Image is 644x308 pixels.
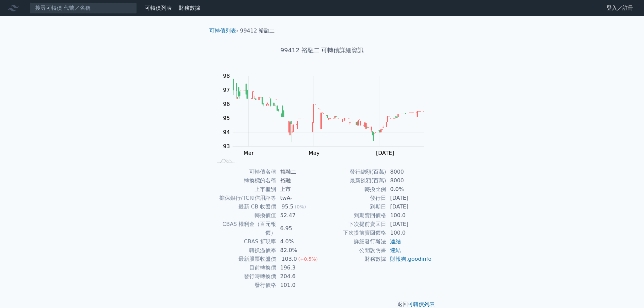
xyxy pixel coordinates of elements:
[322,185,386,194] td: 轉換比例
[322,220,386,229] td: 下次提前賣回日
[386,185,432,194] td: 0.0%
[212,194,276,202] td: 擔保銀行/TCRI信用評等
[145,5,172,11] a: 可轉債列表
[390,256,406,262] a: 財報狗
[322,237,386,246] td: 詳細發行辦法
[223,87,230,93] tspan: 97
[212,255,276,263] td: 最新股票收盤價
[223,115,230,121] tspan: 95
[240,27,275,35] li: 99412 裕融二
[376,150,394,156] tspan: [DATE]
[212,246,276,255] td: 轉換溢價率
[212,281,276,290] td: 發行價格
[204,46,440,55] h1: 99412 裕融二 可轉債詳細資訊
[322,176,386,185] td: 最新餘額(百萬)
[386,202,432,211] td: [DATE]
[309,150,320,156] tspan: May
[212,185,276,194] td: 上市櫃別
[322,202,386,211] td: 到期日
[408,301,435,307] a: 可轉債列表
[223,129,230,135] tspan: 94
[212,202,276,211] td: 最新 CB 收盤價
[322,246,386,255] td: 公開說明書
[280,202,295,211] div: 95.5
[280,255,298,263] div: 103.0
[244,150,254,156] tspan: Mar
[322,194,386,202] td: 發行日
[386,211,432,220] td: 100.0
[276,176,322,185] td: 裕融
[390,238,401,245] a: 連結
[212,263,276,272] td: 目前轉換價
[212,176,276,185] td: 轉換標的名稱
[386,229,432,237] td: 100.0
[322,255,386,263] td: 財務數據
[220,73,434,156] g: Chart
[209,27,238,35] li: ›
[223,101,230,107] tspan: 96
[179,5,200,11] a: 財務數據
[322,168,386,176] td: 發行總額(百萬)
[295,204,306,209] span: (0%)
[601,3,639,13] a: 登入／註冊
[386,168,432,176] td: 8000
[276,272,322,281] td: 204.6
[298,256,318,262] span: (+0.5%)
[223,73,230,79] tspan: 98
[408,256,431,262] a: goodinfo
[276,211,322,220] td: 52.47
[322,211,386,220] td: 到期賣回價格
[30,2,137,14] input: 搜尋可轉債 代號／名稱
[276,220,322,237] td: 6.95
[386,176,432,185] td: 8000
[233,79,424,142] g: Series
[223,143,230,149] tspan: 93
[212,220,276,237] td: CBAS 權利金（百元報價）
[212,168,276,176] td: 可轉債名稱
[276,281,322,290] td: 101.0
[276,194,322,202] td: twA-
[212,211,276,220] td: 轉換價值
[386,194,432,202] td: [DATE]
[276,237,322,246] td: 4.0%
[386,220,432,229] td: [DATE]
[276,168,322,176] td: 裕融二
[276,246,322,255] td: 82.0%
[276,185,322,194] td: 上市
[386,255,432,263] td: ,
[390,247,401,253] a: 連結
[322,229,386,237] td: 下次提前賣回價格
[212,237,276,246] td: CBAS 折現率
[276,263,322,272] td: 196.3
[212,272,276,281] td: 發行時轉換價
[209,27,236,34] a: 可轉債列表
